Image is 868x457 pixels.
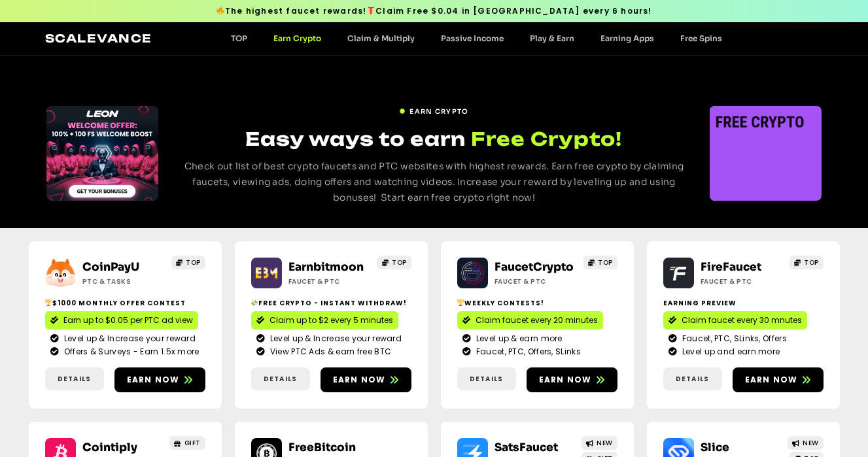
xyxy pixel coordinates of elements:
a: Passive Income [428,33,517,43]
span: Level up & Increase your reward [267,333,402,345]
nav: Menu [218,33,735,43]
a: Earn up to $0.05 per PTC ad view [45,311,198,330]
h2: Earning Preview [663,298,824,308]
span: Faucet, PTC, SLinks, Offers [679,333,787,345]
a: Details [251,367,310,390]
img: 🏆 [45,299,52,306]
a: Claim & Multiply [334,33,428,43]
span: Level up & Increase your reward [61,333,196,345]
a: Claim faucet every 20 minutes [457,311,603,330]
h2: Faucet & PTC [495,277,576,286]
span: TOP [186,258,201,267]
span: Earn now [127,374,180,386]
span: Faucet, PTC, Offers, SLinks [473,346,581,358]
span: Level up & earn more [473,333,563,345]
span: Details [58,374,91,384]
h2: ptc & Tasks [82,277,164,286]
a: Earn Crypto [260,33,334,43]
span: Earn now [333,374,386,386]
div: Slides [710,106,822,201]
a: Earn now [321,367,411,392]
span: Details [470,374,503,384]
span: Earn now [745,374,798,386]
div: 1 / 3 [710,106,822,201]
div: Slides [46,106,158,201]
span: Free Crypto! [471,126,622,152]
a: Slice [701,441,729,454]
span: Claim up to $2 every 5 minutes [269,314,393,326]
span: NEW [803,438,819,448]
a: TOP [790,256,824,269]
span: TOP [392,258,407,267]
h2: Weekly contests! [457,298,617,308]
a: FireFaucet [701,260,761,274]
a: FaucetCrypto [495,260,574,274]
a: TOP [583,256,617,269]
a: Claim faucet every 30 mnutes [663,311,807,330]
a: TOP [377,256,411,269]
span: NEW [597,438,613,448]
a: Details [663,367,722,390]
a: TOP [171,256,205,269]
span: View PTC Ads & earn free BTC [267,346,391,358]
span: Offers & Surveys - Earn 1.5x more [61,346,200,358]
img: 🏆 [457,299,464,306]
a: Details [457,367,516,390]
span: TOP [598,258,613,267]
span: Details [676,374,709,384]
a: FreeBitcoin [288,441,356,454]
a: GIFT [169,436,205,450]
h2: Faucet & PTC [701,277,782,286]
a: Scalevance [45,31,152,45]
a: Claim up to $2 every 5 minutes [251,311,398,330]
span: Claim faucet every 30 mnutes [682,314,802,326]
span: Easy ways to earn [245,127,466,150]
span: The highest faucet rewards! Claim Free $0.04 in [GEOGRAPHIC_DATA] every 6 hours! [216,5,651,17]
a: EARN CRYPTO [399,101,468,116]
span: Level up and earn more [679,346,780,358]
p: Check out list of best crypto faucets and PTC websites with highest rewards. Earn free crypto by ... [182,159,686,205]
a: Earning Apps [587,33,667,43]
a: NEW [788,436,824,450]
a: Play & Earn [517,33,587,43]
img: 🔥 [217,7,224,14]
h2: Free crypto - Instant withdraw! [251,298,411,308]
a: Earnbitmoon [288,260,364,274]
span: Claim faucet every 20 minutes [476,314,598,326]
a: Cointiply [82,441,137,454]
span: Details [264,374,297,384]
span: Earn now [539,374,592,386]
span: TOP [804,258,819,267]
a: Details [45,367,104,390]
a: Free Spins [667,33,735,43]
img: 🎁 [367,7,375,14]
a: TOP [218,33,260,43]
span: EARN CRYPTO [409,107,468,116]
a: SatsFaucet [495,441,558,454]
h2: $1000 Monthly Offer contest [45,298,205,308]
a: Earn now [733,367,824,392]
a: NEW [582,436,617,450]
a: Earn now [527,367,617,392]
h2: Faucet & PTC [288,277,370,286]
span: Earn up to $0.05 per PTC ad view [63,314,193,326]
span: GIFT [184,438,201,448]
img: 💸 [251,299,258,306]
a: CoinPayU [82,260,139,274]
a: Earn now [114,367,205,392]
